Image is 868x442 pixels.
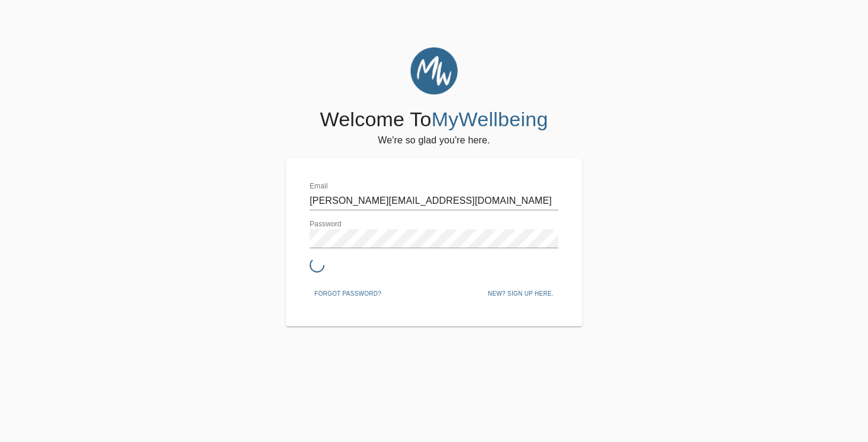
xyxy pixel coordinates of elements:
[483,285,558,303] button: New? Sign up here.
[432,108,548,130] span: MyWellbeing
[378,132,490,149] h6: We're so glad you're here.
[488,289,554,299] span: New? Sign up here.
[410,47,458,95] img: MyWellbeing
[314,289,381,299] span: Forgot password?
[310,285,386,303] button: Forgot password?
[310,221,342,228] label: Password
[310,288,386,297] a: Forgot password?
[310,183,328,190] label: Email
[320,107,548,132] h4: Welcome To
